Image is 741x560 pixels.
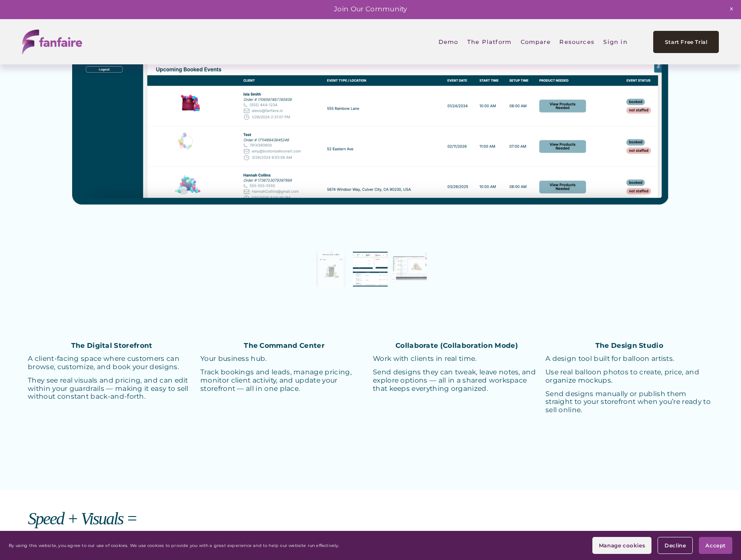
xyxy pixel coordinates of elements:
em: Speed + Visuals = [28,509,137,528]
p: Use real balloon photos to create, price, and organize mockups. [545,368,713,384]
a: Compare [521,32,551,52]
button: Decline [658,537,693,554]
button: Accept [699,537,732,554]
a: Sign in [603,32,627,52]
p: Send designs they can tweak, leave notes, and explore options — all in a shared workspace that ke... [373,368,541,393]
p: Work with clients in real time. [373,355,541,363]
p: Track bookings and leads, manage pricing, monitor client activity, and update your storefront — a... [200,368,368,393]
a: Demo [439,32,459,52]
strong: The Command Center [244,341,325,350]
a: folder dropdown [467,32,512,52]
button: Manage cookies [592,537,651,554]
span: Accept [705,542,726,549]
strong: Collaborate (Collaboration Mode) [395,341,518,350]
strong: The Design Studio [595,341,663,350]
p: Send designs manually or publish them straight to your storefront when you’re ready to sell online. [545,390,713,414]
span: Manage cookies [599,542,645,549]
p: They see real visuals and pricing, and can edit within your guardrails — making it easy to sell w... [28,377,196,401]
p: A client-facing space where customers can browse, customize, and book your designs. [28,355,196,371]
img: fanfaire [22,30,82,54]
a: Start Free Trial [653,31,718,53]
p: A design tool built for balloon artists. [545,355,713,363]
a: folder dropdown [559,32,595,52]
span: The Platform [467,33,512,51]
p: Your business hub. [200,355,368,363]
p: By using this website, you agree to our use of cookies. We use cookies to provide you with a grea... [9,543,339,548]
span: Decline [665,542,686,549]
span: Resources [559,33,595,51]
strong: The Digital Storefront [71,341,153,350]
